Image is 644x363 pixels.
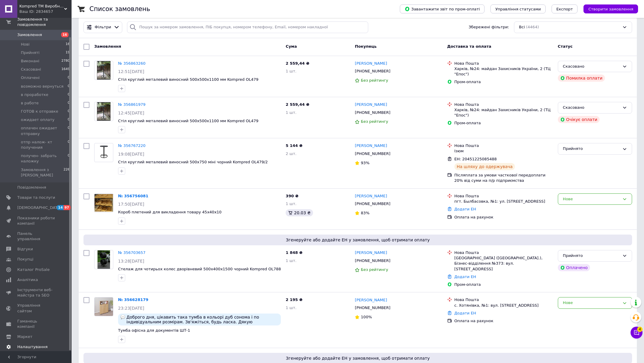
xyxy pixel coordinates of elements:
span: Фільтри [95,24,111,30]
span: 19:08[DATE] [118,152,144,156]
div: Оплачено [558,264,590,271]
span: в проработке [21,92,48,97]
img: Фото товару [97,102,111,121]
a: № 356703657 [118,250,145,255]
span: ЕН: 20451225085488 [454,157,497,161]
span: 1 шт. [286,110,296,115]
h1: Список замовлень [89,5,150,13]
a: [PERSON_NAME] [355,193,387,199]
a: Стелаж для чотирьох колес дворівневий 500х400х1500 чорний Kompred OL788 [118,267,281,271]
span: Відгуки [17,246,33,252]
span: 0 [68,117,70,122]
div: Харків, №24: майдан Захисників України, 2 (ТЦ "Епос") [454,66,553,77]
a: Стіл круглий металевий виносний 500х750 міні чорний Kompred OL479/2 [118,160,268,164]
span: 226 [64,167,70,178]
span: Покупець [355,44,377,49]
span: [PHONE_NUMBER] [355,201,390,206]
a: № 356756081 [118,194,148,198]
span: 0 [68,100,70,106]
span: 23:23[DATE] [118,306,144,311]
span: Згенеруйте або додайте ЕН у замовлення, щоб отримати оплату [86,237,630,243]
span: 0 [68,153,70,164]
span: [DEMOGRAPHIC_DATA] [17,205,61,210]
span: 97 [64,205,70,210]
span: 2 559,44 ₴ [286,61,309,66]
a: Фото товару [94,143,113,162]
div: Оплата на рахунок [454,318,553,324]
span: 0 [68,109,70,114]
span: Показники роботи компанії [17,215,55,226]
span: Інструменти веб-майстра та SEO [17,287,55,298]
a: [PERSON_NAME] [355,102,387,108]
button: Експорт [552,4,578,13]
div: Очікує оплати [558,116,600,123]
span: Каталог ProSale [17,267,49,272]
div: Нове [563,300,620,306]
span: Скасовані [21,67,41,72]
span: получен- забрать наложку [21,153,68,164]
span: Замовлення з [PERSON_NAME] [21,167,64,178]
div: [GEOGRAPHIC_DATA] ([GEOGRAPHIC_DATA].), Бізнес-відділення №373: вул. [STREET_ADDRESS] [454,255,553,272]
span: Без рейтингу [361,267,388,272]
span: Kompred TM Виробниче підприємство [19,4,64,9]
span: 2 195 ₴ [286,297,302,302]
span: 0 [68,84,70,89]
span: Управління сайтом [17,303,55,314]
div: Ваш ID: 2834657 [19,9,72,14]
span: оплачен ожидает отправку [21,125,68,136]
img: Фото товару [97,250,110,269]
span: 0 [68,92,70,97]
span: Панель управління [17,231,55,242]
div: Пром-оплата [454,282,553,287]
a: Фото товару [94,61,113,80]
div: 20.03 ₴ [286,209,313,216]
span: 12:45[DATE] [118,111,144,115]
a: [PERSON_NAME] [355,61,387,66]
span: 0 [68,75,70,80]
img: Фото товару [95,144,113,161]
a: Фото товару [94,250,113,269]
span: Гаманець компанії [17,319,55,329]
span: Без рейтингу [361,78,388,83]
div: Нова Пошта [454,297,553,302]
div: с. Хотянівка, №1: вул. [STREET_ADDRESS] [454,303,553,308]
span: Нові [21,42,30,47]
span: 1649 [61,67,70,72]
div: Нова Пошта [454,61,553,66]
span: Маркет [17,334,32,339]
span: Завантажити звіт по пром-оплаті [405,6,480,12]
span: 5 144 ₴ [286,143,302,148]
input: Пошук за номером замовлення, ПІБ покупця, номером телефону, Email, номером накладної [127,21,368,33]
span: 83% [361,211,369,215]
span: Замовлення [94,44,121,49]
span: Згенеруйте або додайте ЕН у замовлення, щоб отримати оплату [86,355,630,361]
div: Харків, №24: майдан Захисників України, 2 (ТЦ "Епос") [454,107,553,118]
a: Додати ЕН [454,274,476,279]
a: № 356628179 [118,297,148,302]
a: Фото товару [94,297,113,316]
span: Доброго дня, цікавить така тумба в кольорі дуб сонома і по індивідуальним розмірам. Зв'яжіться, б... [126,315,278,324]
a: Додати ЕН [454,207,476,211]
span: 2780 [61,58,70,64]
span: 1 шт. [286,201,296,206]
span: 1 шт. [286,305,296,310]
a: Фото товару [94,193,113,212]
span: 14 [57,205,64,210]
span: Замовлення та повідомлення [17,17,72,27]
div: Скасовано [563,63,620,70]
span: [PHONE_NUMBER] [355,258,390,263]
div: пгт. Былбасовка, №1: ул. [STREET_ADDRESS] [454,199,553,204]
a: [PERSON_NAME] [355,250,387,256]
span: Виконані [21,58,39,64]
span: 0 [68,139,70,150]
a: [PERSON_NAME] [355,143,387,149]
img: Фото товару [97,61,111,80]
span: Тумба офісна для документів ШТ-1 [118,328,190,333]
a: Короб плетений для викладення товару 45x40х10 [118,210,222,214]
span: 100% [361,315,372,319]
div: Нова Пошта [454,102,553,107]
span: [PHONE_NUMBER] [355,305,390,310]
